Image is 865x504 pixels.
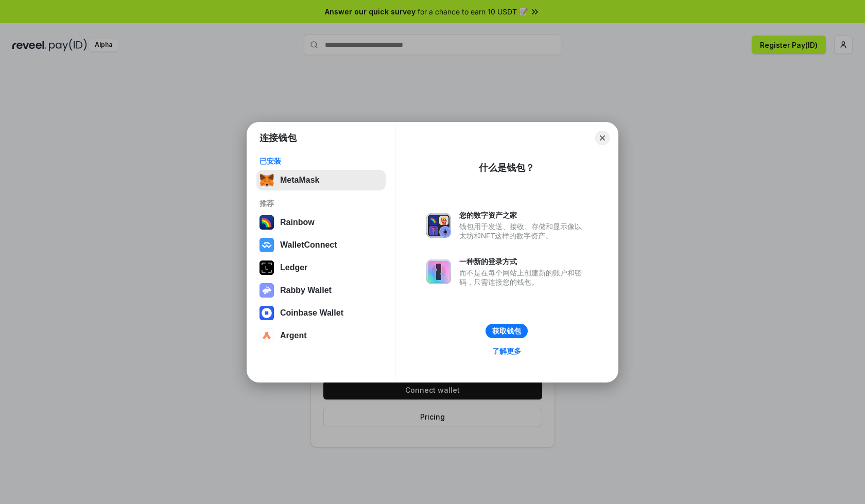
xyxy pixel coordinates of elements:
[280,218,315,227] div: Rainbow
[459,257,587,266] div: 一种新的登录方式
[259,328,274,343] img: svg+xml,%3Csvg%20width%3D%2228%22%20height%3D%2228%22%20viewBox%3D%220%200%2028%2028%22%20fill%3D...
[256,280,386,301] button: Rabby Wallet
[256,235,386,255] button: WalletConnect
[256,212,386,233] button: Rainbow
[259,260,274,275] img: svg+xml,%3Csvg%20xmlns%3D%22http%3A%2F%2Fwww.w3.org%2F2000%2Fsvg%22%20width%3D%2228%22%20height%3...
[459,268,587,287] div: 而不是在每个网站上创建新的账户和密码，只需连接您的钱包。
[280,286,332,295] div: Rabby Wallet
[486,324,528,338] button: 获取钱包
[259,173,274,187] img: svg+xml,%3Csvg%20fill%3D%22none%22%20height%3D%2233%22%20viewBox%3D%220%200%2035%2033%22%20width%...
[259,215,274,230] img: svg+xml,%3Csvg%20width%3D%22120%22%20height%3D%22120%22%20viewBox%3D%220%200%20120%20120%22%20fil...
[492,326,521,336] div: 获取钱包
[492,346,521,356] div: 了解更多
[479,162,534,174] div: 什么是钱包？
[486,344,527,358] a: 了解更多
[459,222,587,240] div: 钱包用于发送、接收、存储和显示像以太坊和NFT这样的数字资产。
[256,170,386,190] button: MetaMask
[259,132,297,144] h1: 连接钱包
[595,131,610,145] button: Close
[259,306,274,320] img: svg+xml,%3Csvg%20width%3D%2228%22%20height%3D%2228%22%20viewBox%3D%220%200%2028%2028%22%20fill%3D...
[259,157,383,166] div: 已安装
[280,308,343,318] div: Coinbase Wallet
[459,211,587,220] div: 您的数字资产之家
[280,176,319,185] div: MetaMask
[280,240,337,250] div: WalletConnect
[259,238,274,252] img: svg+xml,%3Csvg%20width%3D%2228%22%20height%3D%2228%22%20viewBox%3D%220%200%2028%2028%22%20fill%3D...
[259,283,274,298] img: svg+xml,%3Csvg%20xmlns%3D%22http%3A%2F%2Fwww.w3.org%2F2000%2Fsvg%22%20fill%3D%22none%22%20viewBox...
[259,199,383,208] div: 推荐
[256,257,386,278] button: Ledger
[280,263,307,272] div: Ledger
[256,325,386,346] button: Argent
[426,213,451,238] img: svg+xml,%3Csvg%20xmlns%3D%22http%3A%2F%2Fwww.w3.org%2F2000%2Fsvg%22%20fill%3D%22none%22%20viewBox...
[256,303,386,323] button: Coinbase Wallet
[280,331,307,340] div: Argent
[426,259,451,284] img: svg+xml,%3Csvg%20xmlns%3D%22http%3A%2F%2Fwww.w3.org%2F2000%2Fsvg%22%20fill%3D%22none%22%20viewBox...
